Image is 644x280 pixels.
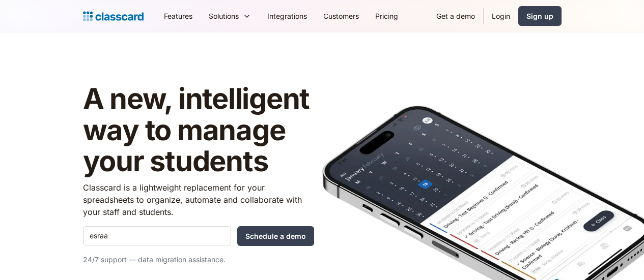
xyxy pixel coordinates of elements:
[83,9,144,23] a: Logo
[315,5,367,27] a: Customers
[367,5,406,27] a: Pricing
[83,226,314,246] form: Quick Demo Form
[83,254,314,266] p: 24/7 support — data migration assistance.
[83,226,231,245] input: tony@starkindustries.com
[83,83,314,177] h1: A new, intelligent way to manage your students
[83,181,314,218] p: Classcard is a lightweight replacement for your spreadsheets to organize, automate and collaborat...
[156,5,201,27] a: Features
[428,5,483,27] a: Get a demo
[259,5,315,27] a: Integrations
[201,5,259,27] div: Solutions
[484,5,518,27] a: Login
[237,226,314,246] input: Schedule a demo
[526,11,553,21] div: Sign up
[209,11,239,21] div: Solutions
[518,6,562,26] a: Sign up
